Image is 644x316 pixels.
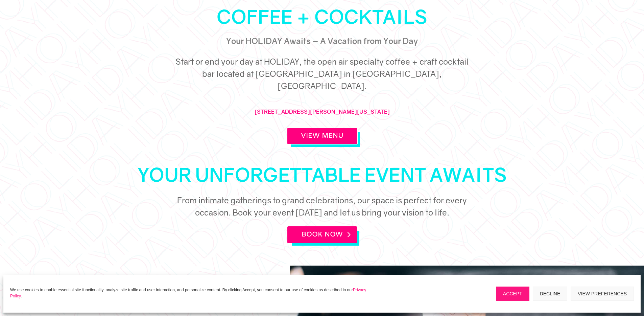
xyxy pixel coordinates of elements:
[10,287,376,299] p: We use cookies to enable essential site functionality, analyze site traffic and user interaction,...
[170,55,474,95] h5: Start or end your day at HOLIDAY, the open air specialty coffee + craft cocktail bar located at [...
[255,108,390,115] a: [STREET_ADDRESS][PERSON_NAME][US_STATE]
[571,287,634,301] button: View preferences
[496,287,529,301] button: Accept
[102,165,542,187] h1: your unforgettable Event Awaits
[287,128,358,144] a: View Menu
[533,287,568,301] button: Decline
[10,288,366,298] a: Privacy Policy
[170,194,474,222] h5: From intimate gatherings to grand celebrations, our space is perfect for every occasion. Book you...
[226,36,418,46] span: Your HOLIDAY Awaits – A Vacation from Your Day
[287,226,357,243] a: BOOK NOW
[102,7,542,29] h1: cOFFEE + cocktails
